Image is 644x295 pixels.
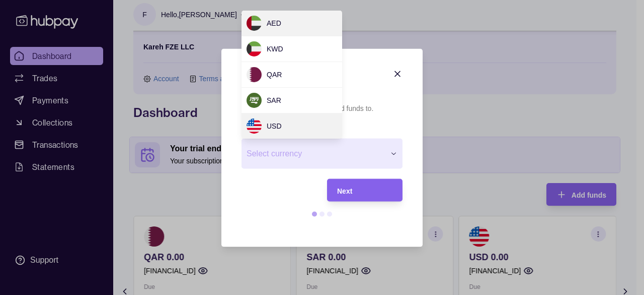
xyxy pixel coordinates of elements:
img: ae [247,16,262,31]
span: QAR [267,71,282,79]
img: us [247,119,262,134]
img: qa [247,67,262,82]
span: SAR [267,96,281,104]
img: sa [247,93,262,108]
span: AED [267,19,281,27]
span: USD [267,122,282,130]
span: KWD [267,45,283,53]
img: kw [247,41,262,56]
